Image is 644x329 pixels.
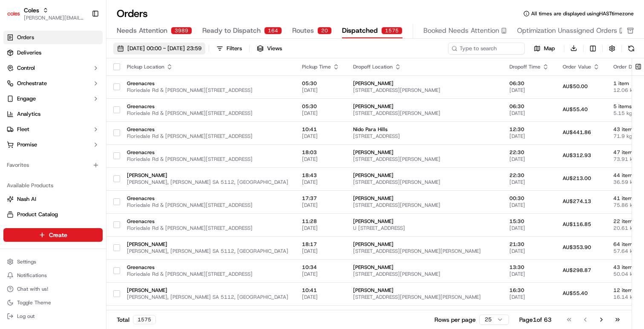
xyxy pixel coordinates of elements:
span: [DATE] [75,132,93,139]
button: Control [3,61,103,75]
span: 16:30 [509,287,549,294]
button: Nash AI [3,192,103,206]
span: [DATE] [302,156,339,163]
div: Order Value [563,63,600,70]
div: 1575 [381,27,402,34]
span: Promise [17,141,37,149]
span: 22:30 [509,149,549,156]
span: Chat with us! [17,286,48,292]
span: Greenacres [127,149,288,156]
span: [PERSON_NAME] [353,172,496,179]
span: Create [49,231,67,239]
span: Greenacres [127,264,288,271]
div: Pickup Location [127,63,288,70]
span: [PERSON_NAME], [PERSON_NAME] SA 5112, [GEOGRAPHIC_DATA] [127,248,288,255]
span: Orders [17,34,34,41]
button: Notifications [3,269,103,281]
span: API Documentation [80,167,137,176]
a: 💻API Documentation [69,164,140,179]
a: Product Catalog [7,211,99,218]
div: 💻 [72,168,79,175]
img: 1756434665150-4e636765-6d04-44f2-b13a-1d7bbed723a0 [18,81,33,97]
span: U [STREET_ADDRESS] [353,225,496,232]
img: Coles [7,7,20,20]
span: 10:41 [302,126,339,133]
div: 20 [317,27,332,34]
span: AU$353.90 [563,244,591,251]
span: [DATE] [302,225,339,232]
span: 18:17 [302,241,339,248]
span: AU$116.85 [563,221,591,228]
span: AU$55.40 [563,290,588,297]
button: Refresh [625,43,637,54]
span: Product Catalog [17,211,58,218]
span: [DATE] [509,225,549,232]
span: Engage [17,95,36,103]
button: Log out [3,310,103,322]
span: [DATE] [509,202,549,209]
button: Product Catalog [3,208,103,221]
span: [DATE] [302,271,339,278]
button: Fleet [3,123,103,136]
span: [DATE] [302,202,339,209]
span: [STREET_ADDRESS][PERSON_NAME] [353,87,496,94]
a: Analytics [3,107,103,121]
span: 05:30 [302,103,339,110]
div: We're available if you need us! [38,90,117,97]
span: 13:30 [509,264,549,271]
span: 12:30 [509,126,549,133]
span: Views [267,45,282,52]
button: Start new chat [145,84,155,94]
p: Welcome 👋 [9,34,155,48]
span: [PERSON_NAME] [353,241,496,248]
button: Settings [3,256,103,268]
img: Nash [9,9,26,26]
span: Notifications [17,272,47,279]
span: 10:41 [302,287,339,294]
span: 22:30 [509,172,549,179]
span: 15:30 [509,218,549,225]
span: [PERSON_NAME] [26,132,69,139]
span: All times are displayed using HAST timezone [531,10,634,17]
span: 06:30 [509,80,549,87]
button: ColesColes[PERSON_NAME][EMAIL_ADDRESS][DOMAIN_NAME] [3,3,88,24]
input: Type to search [448,43,525,54]
span: Coles [24,6,39,14]
span: [DATE] [302,294,339,300]
span: Nash AI [17,195,36,203]
span: AU$50.00 [563,83,588,90]
a: Deliveries [3,46,103,60]
span: [DATE] [302,110,339,117]
span: [DATE] [509,156,549,163]
span: [PERSON_NAME] [353,195,496,202]
button: Orchestrate [3,77,103,90]
span: [PERSON_NAME], [PERSON_NAME] SA 5112, [GEOGRAPHIC_DATA] [127,179,288,186]
span: [PERSON_NAME] [127,172,288,179]
span: Map [544,45,555,52]
span: Floriedale Rd & [PERSON_NAME][STREET_ADDRESS] [127,202,288,209]
span: [PERSON_NAME], [PERSON_NAME] SA 5112, [GEOGRAPHIC_DATA] [127,294,288,300]
div: Past conversations [9,111,57,117]
button: [PERSON_NAME][EMAIL_ADDRESS][DOMAIN_NAME] [24,14,85,21]
button: Views [253,43,286,54]
span: [STREET_ADDRESS][PERSON_NAME] [353,271,496,278]
div: Dropoff Location [353,63,496,70]
a: 📗Knowledge Base [5,164,69,179]
span: [DATE] [509,87,549,94]
span: Floriedale Rd & [PERSON_NAME][STREET_ADDRESS] [127,87,288,94]
span: [PERSON_NAME] [353,149,496,156]
span: Floriedale Rd & [PERSON_NAME][STREET_ADDRESS] [127,156,288,163]
img: 1736555255976-a54dd68f-1ca7-489b-9aae-adbdc363a1c4 [17,132,24,139]
span: Floriedale Rd & [PERSON_NAME][STREET_ADDRESS] [127,110,288,117]
a: Nash AI [7,195,99,203]
span: Needs Attention [117,26,167,36]
span: [DATE] [509,110,549,117]
span: [DATE] [509,133,549,140]
div: Pickup Time [302,63,339,70]
a: Powered byPylon [60,188,103,195]
button: Map [528,43,561,54]
span: 21:30 [509,241,549,248]
span: Knowledge Base [17,167,65,176]
span: Optimization Unassigned Orders [517,26,617,36]
a: Orders [3,31,103,44]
